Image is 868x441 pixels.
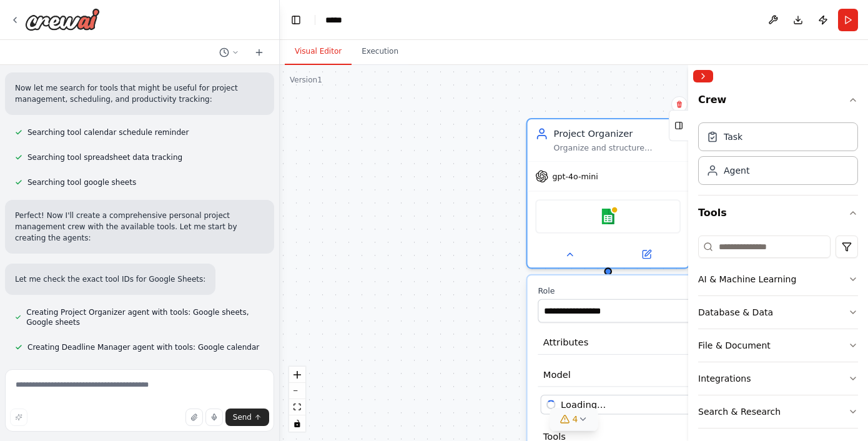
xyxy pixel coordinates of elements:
span: Creating Deadline Manager agent with tools: Google calendar [27,342,259,352]
div: File & Document [698,339,771,352]
button: Integrations [698,362,858,395]
button: zoom in [289,367,305,383]
button: Delete node [671,96,688,112]
span: Searching tool google sheets [27,177,136,187]
span: Model [543,368,571,381]
button: Toggle Sidebar [683,65,693,441]
span: Creating Project Organizer agent with tools: Google sheets, Google sheets [26,307,264,327]
button: Collapse right sidebar [693,70,713,82]
button: Send [225,409,269,426]
button: Model [538,363,776,387]
button: File & Document [698,329,858,362]
button: Start a new chat [249,45,269,60]
div: Project Organizer [554,127,681,141]
button: AI & Machine Learning [698,263,858,295]
label: Role [538,286,776,297]
button: Improve this prompt [10,409,27,426]
div: React Flow controls [289,367,305,432]
button: Execution [352,39,408,65]
img: Google sheets [600,209,616,224]
button: Crew [698,87,858,117]
div: Version 1 [290,75,322,85]
div: Agent [724,164,749,177]
span: Searching tool calendar schedule reminder [27,127,189,137]
span: openai/gpt-4o-mini [561,398,606,411]
div: AI & Machine Learning [698,273,796,285]
button: fit view [289,399,305,415]
button: toggle interactivity [289,415,305,432]
p: Now let me search for tools that might be useful for project management, scheduling, and producti... [15,82,264,105]
div: Integrations [698,372,751,385]
button: zoom out [289,383,305,399]
p: Perfect! Now I'll create a comprehensive personal project management crew with the available tool... [15,210,264,244]
button: Search & Research [698,395,858,428]
div: Database & Data [698,306,773,319]
p: Let me check the exact tool IDs for Google Sheets: [15,274,205,285]
button: 4 [550,408,598,431]
img: Logo [25,8,100,31]
span: Attributes [543,335,589,349]
button: Database & Data [698,296,858,329]
span: Send [233,412,252,422]
button: Visual Editor [285,39,352,65]
span: Searching tool spreadsheet data tracking [27,152,182,162]
div: Search & Research [698,405,781,418]
span: 4 [573,413,578,425]
div: Project OrganizerOrganize and structure personal projects by creating detailed project plans, bre... [526,118,689,269]
div: Organize and structure personal projects by creating detailed project plans, breaking down tasks,... [554,143,681,154]
button: Open in side panel [609,247,684,262]
div: Task [724,131,742,143]
button: Attributes [538,330,776,355]
button: Switch to previous chat [214,45,244,60]
button: Upload files [185,409,203,426]
button: Tools [698,196,858,230]
button: Click to speak your automation idea [205,409,223,426]
button: Hide left sidebar [287,11,305,29]
span: gpt-4o-mini [552,171,598,182]
button: Loading... [541,395,774,414]
nav: breadcrumb [325,14,351,26]
div: Crew [698,117,858,195]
